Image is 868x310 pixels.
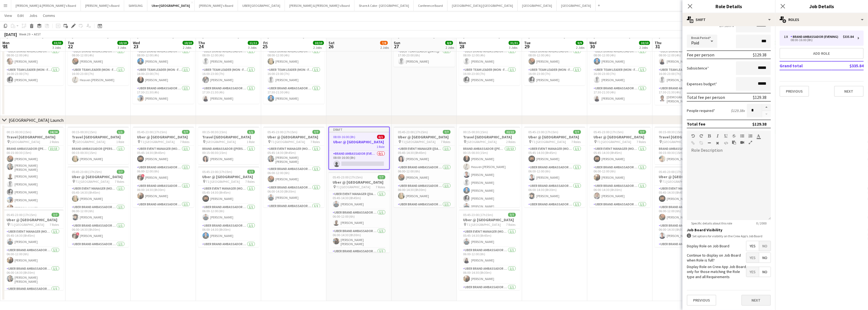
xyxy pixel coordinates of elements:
[699,134,703,138] button: Redo
[72,170,102,174] span: 05:45-23:00 (17h15m)
[655,24,716,105] div: 08:00-23:00 (15h)3/3Uber @ [MEDICAL_DATA][GEOGRAPHIC_DATA] [GEOGRAPHIC_DATA]3 RolesUBER Brand Amb...
[17,13,24,18] span: Edit
[716,141,720,145] button: Clear Formatting
[557,0,596,11] button: [GEOGRAPHIC_DATA]
[414,0,448,11] button: Conference Board
[459,146,520,262] app-card-role: Brand Ambassador ([PERSON_NAME])13/1300:15-00:30 (15m)[PERSON_NAME]Heaven [PERSON_NAME][PERSON_NA...
[117,41,128,45] span: 10/10
[524,135,585,139] h3: Uber @ [GEOGRAPHIC_DATA]
[459,135,520,139] h3: Travel [GEOGRAPHIC_DATA]
[48,130,59,134] span: 24/24
[655,127,716,164] app-job-card: 00:15-00:30 (15m)1/1Travel [GEOGRAPHIC_DATA] [GEOGRAPHIC_DATA]1 RoleBrand Ambassador ([PERSON_NAM...
[198,174,259,179] h3: Uber @ [GEOGRAPHIC_DATA]
[195,0,238,11] button: [PERSON_NAME]'s Board
[133,183,194,201] app-card-role: UBER Brand Ambassador ([PERSON_NAME])1/106:00-14:30 (8h30m)[PERSON_NAME]
[68,241,129,260] app-card-role: UBER Brand Ambassador ([PERSON_NAME])1/107:00-13:00 (6h)
[34,32,41,36] div: AEST
[333,175,363,179] span: 05:45-23:00 (17h15m)
[263,40,268,45] span: Fri
[2,43,10,50] span: 21
[76,140,106,144] span: [GEOGRAPHIC_DATA]
[687,295,716,306] button: Previous
[329,40,335,45] span: Sat
[2,135,64,139] h3: Travel [GEOGRAPHIC_DATA]
[2,67,64,85] app-card-role: Uber Team Leader (Mon - Fri)1/116:00-23:00 (7h)[PERSON_NAME]
[589,146,651,164] app-card-role: UBER Event Manager (Mon - Fri)1/105:45-14:30 (8h45m)[PERSON_NAME]
[691,134,695,138] button: Undo
[68,135,129,139] h3: Travel [GEOGRAPHIC_DATA]
[133,24,194,104] app-job-card: 08:00-23:00 (15h)3/3Uber @ [MEDICAL_DATA][GEOGRAPHIC_DATA] [GEOGRAPHIC_DATA]3 RolesUBER Brand Amb...
[263,85,324,104] app-card-role: UBER Brand Ambassador ([PERSON_NAME])1/117:30-21:30 (4h)[PERSON_NAME]
[67,43,74,50] span: 22
[132,43,140,50] span: 23
[459,266,520,284] app-card-role: UBER Brand Ambassador ([PERSON_NAME])1/106:00-14:30 (8h30m)[PERSON_NAME]
[263,135,324,139] h3: Uber @ [GEOGRAPHIC_DATA]
[68,186,129,204] app-card-role: UBER Event Manager (Mon - Fri)1/105:45-14:30 (8h45m)[PERSON_NAME]
[329,127,390,170] div: Draft08:00-16:00 (8h)0/1Uber @ [GEOGRAPHIC_DATA]1 RoleBrand Ambassador (Evening)0/108:00-16:00 (8h)
[746,241,759,251] span: Yes
[2,209,64,290] app-job-card: 05:45-23:00 (17h15m)7/7Uber @ [GEOGRAPHIC_DATA] T1 [GEOGRAPHIC_DATA]7 RolesUBER Event Manager (Mo...
[263,43,268,50] span: 25
[459,209,520,290] div: 05:45-23:00 (17h15m)7/7Uber @ [GEOGRAPHIC_DATA] T1 [GEOGRAPHIC_DATA]7 RolesUBER Event Manager (Mo...
[263,24,324,104] div: 08:00-23:00 (15h)3/3Uber @ [MEDICAL_DATA][GEOGRAPHIC_DATA] [GEOGRAPHIC_DATA]3 RolesUBER Brand Amb...
[377,135,385,139] span: 0/1
[589,127,651,207] app-job-card: 05:45-23:00 (17h15m)7/7Uber @ [GEOGRAPHIC_DATA] T1 [GEOGRAPHIC_DATA]7 RolesUBER Event Manager (Mo...
[72,130,97,134] span: 00:15-00:30 (15m)
[198,186,259,204] app-card-role: UBER Event Manager (Mon - Fri)1/105:45-14:30 (8h45m)[PERSON_NAME]
[7,213,37,217] span: 05:45-23:00 (17h15m)
[459,247,520,266] app-card-role: UBER Brand Ambassador ([PERSON_NAME])1/106:00-12:00 (6h)[PERSON_NAME]
[741,295,771,306] button: Next
[708,141,711,145] button: Horizontal Line
[198,135,259,139] h3: Travel [GEOGRAPHIC_DATA]
[263,166,324,184] app-card-role: UBER Brand Ambassador ([PERSON_NAME])1/106:00-12:00 (6h)[PERSON_NAME]
[467,140,497,144] span: [GEOGRAPHIC_DATA]
[589,40,596,45] span: Wed
[655,223,716,241] app-card-role: UBER Brand Ambassador ([PERSON_NAME])1/106:00-14:30 (8h30m)[PERSON_NAME]
[655,48,716,67] app-card-role: UBER Brand Ambassador ([PERSON_NAME])1/108:00-12:00 (4h)[PERSON_NAME]
[329,248,390,268] app-card-role: UBER Brand Ambassador ([DATE])1/1
[784,35,791,39] div: 1 x
[117,140,124,144] span: 1 Role
[133,164,194,183] app-card-role: UBER Brand Ambassador ([PERSON_NAME])1/106:00-12:00 (6h)![PERSON_NAME]
[459,67,520,85] app-card-role: Uber Team Leader (Mon - Fri)1/116:00-23:00 (7h)[PERSON_NAME]
[394,48,455,67] app-card-role: Uber Team Leader ([DATE])1/117:00-23:00 (6h)[PERSON_NAME]
[285,0,354,11] button: [PERSON_NAME] & [PERSON_NAME]'s Board
[506,223,516,227] span: 7 Roles
[576,41,583,45] span: 9/9
[268,130,298,134] span: 05:45-23:00 (17h15m)
[2,217,64,222] h3: Uber @ [GEOGRAPHIC_DATA]
[376,185,385,189] span: 7 Roles
[505,130,516,134] span: 22/22
[68,166,129,247] app-job-card: 05:45-23:00 (17h15m)7/7Uber @ [GEOGRAPHIC_DATA] T1 [GEOGRAPHIC_DATA]7 RolesUBER Event Manager (Mo...
[198,223,259,241] app-card-role: UBER Brand Ambassador ([PERSON_NAME])1/106:00-14:30 (8h30m)[PERSON_NAME]
[2,40,10,45] span: Mon
[759,267,771,277] span: No
[329,139,389,144] h3: Uber @ [GEOGRAPHIC_DATA]
[508,213,516,217] span: 7/7
[834,86,864,97] button: Next
[459,127,520,207] div: 00:15-00:30 (15m)22/22Travel [GEOGRAPHIC_DATA] [GEOGRAPHIC_DATA]2 RolesBrand Ambassador ([PERSON_...
[524,146,585,164] app-card-role: UBER Event Manager (Mon - Fri)1/105:45-14:30 (8h45m)[PERSON_NAME]
[762,104,771,111] button: Increase
[655,204,716,223] app-card-role: UBER Brand Ambassador ([PERSON_NAME])1/106:00-12:00 (6h)[PERSON_NAME]
[746,253,759,263] span: Yes
[27,12,40,19] a: Jobs
[655,166,716,247] div: 05:45-23:00 (17h15m)7/7Uber @ [GEOGRAPHIC_DATA] T1 [GEOGRAPHIC_DATA]7 RolesUBER Event Manager (Mo...
[589,67,651,85] app-card-role: Uber Team Leader (Mon - Fri)1/116:00-23:00 (7h)[PERSON_NAME]
[81,0,124,11] button: [PERSON_NAME]'s Board
[687,108,715,113] label: People required
[263,184,324,203] app-card-role: UBER Brand Ambassador ([PERSON_NAME])1/106:00-14:30 (8h30m)[PERSON_NAME]
[263,203,324,221] app-card-role: UBER Brand Ambassador ([PERSON_NAME])1/1
[246,180,255,184] span: 7 Roles
[183,41,193,45] span: 10/10
[463,130,488,134] span: 00:15-00:30 (15m)
[589,24,651,104] div: 08:00-23:00 (15h)3/3Uber @ [MEDICAL_DATA][GEOGRAPHIC_DATA] [GEOGRAPHIC_DATA]3 RolesUBER Brand Amb...
[68,24,129,85] app-job-card: 08:00-23:00 (15h)2/2Uber @ [MEDICAL_DATA][GEOGRAPHIC_DATA] [GEOGRAPHIC_DATA]2 RolesUBER Brand Amb...
[639,130,646,134] span: 7/7
[529,130,559,134] span: 05:45-23:00 (17h15m)
[708,134,711,138] button: Bold
[2,127,64,207] div: 00:15-00:30 (15m)24/24Travel [GEOGRAPHIC_DATA] [GEOGRAPHIC_DATA]2 RolesBrand Ambassador ([PERSON_...
[402,140,436,144] span: T1 [GEOGRAPHIC_DATA]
